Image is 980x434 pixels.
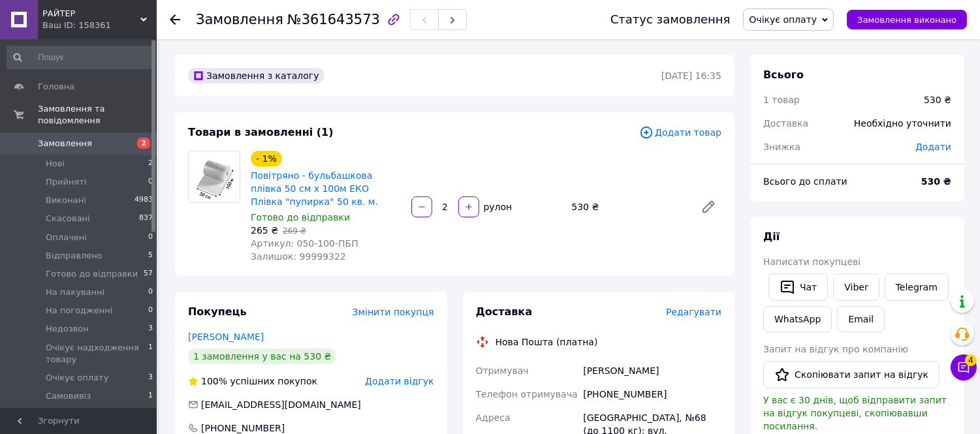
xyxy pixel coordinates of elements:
span: Додати [915,142,951,152]
input: Пошук [7,46,154,69]
div: Повернутися назад [170,13,180,26]
span: 5 [148,250,153,262]
a: Редагувати [695,194,721,220]
span: 4 [965,354,977,366]
img: Повітряно - бульбашкова плівка 50 см х 100м ЕКО Плівка "пупирка" 50 кв. м. [189,152,240,202]
b: 530 ₴ [921,176,951,187]
span: 1 товар [763,95,800,105]
span: Замовлення [196,12,283,27]
span: Скасовані [46,213,90,225]
button: Чат з покупцем4 [951,354,977,380]
div: - 1% [251,151,282,166]
div: [PERSON_NAME] [580,359,724,382]
span: Замовлення та повідомлення [38,103,157,127]
span: Запит на відгук про компанію [763,344,908,354]
span: Всього до сплати [763,176,847,187]
span: Замовлення [38,138,92,149]
span: Готово до відправки [251,212,350,223]
span: 837 [139,213,153,225]
span: Залишок: 99999322 [251,251,346,262]
span: Змінити покупця [353,307,434,317]
span: Телефон отримувача [476,389,578,399]
span: Очікує оплату [46,372,108,384]
div: Ваш ID: 158361 [42,20,157,31]
span: 0 [148,287,153,298]
div: 1 замовлення у вас на 530 ₴ [188,349,336,364]
a: WhatsApp [763,306,832,332]
div: 530 ₴ [566,198,690,216]
span: 269 ₴ [283,226,306,236]
span: 2 [137,138,150,149]
a: [PERSON_NAME] [188,332,264,342]
span: Замовлення виконано [857,15,956,25]
span: 265 ₴ [251,225,278,236]
span: Очікує оплату [749,14,817,25]
span: 1 [148,390,153,402]
button: Замовлення виконано [847,10,967,29]
span: Готово до відправки [46,268,138,280]
a: Telegram [885,273,949,301]
div: 530 ₴ [924,93,951,106]
span: Знижка [763,142,800,152]
span: 3 [148,323,153,335]
div: Нова Пошта (платна) [492,335,601,349]
span: 1 [148,342,153,365]
div: Замовлення з каталогу [188,68,324,84]
div: Необхідно уточнити [846,109,959,138]
span: Додати відгук [365,376,434,386]
span: Покупець [188,305,247,318]
span: 4983 [134,194,153,206]
span: Доставка [476,305,533,318]
a: Повітряно - бульбашкова плівка 50 см х 100м ЕКО Плівка "пупирка" 50 кв. м. [251,170,378,207]
span: 0 [148,232,153,243]
span: [EMAIL_ADDRESS][DOMAIN_NAME] [201,399,361,410]
span: На пакуванні [46,287,104,298]
span: 2 [148,158,153,170]
span: 0 [148,176,153,188]
span: Недозвон [46,323,89,335]
span: 3 [148,372,153,384]
span: Відправлено [46,250,103,262]
span: 100% [201,376,227,386]
a: Viber [833,273,879,301]
span: Самовивіз [46,390,91,402]
span: Написати покупцеві [763,256,861,267]
span: 57 [144,268,153,280]
span: Головна [38,81,74,93]
div: [PHONE_NUMBER] [580,382,724,406]
span: Нові [46,158,65,170]
span: Виконані [46,194,86,206]
span: На погодженні [46,305,112,317]
time: [DATE] 16:35 [661,70,721,81]
span: Артикул: 050-100-ПБП [251,238,358,249]
div: рулон [481,200,514,213]
span: Додати товар [639,125,721,140]
button: Email [837,306,885,332]
span: Прийняті [46,176,86,188]
span: Товари в замовленні (1) [188,126,334,138]
span: У вас є 30 днів, щоб відправити запит на відгук покупцеві, скопіювавши посилання. [763,395,947,431]
span: 0 [148,305,153,317]
div: успішних покупок [188,375,317,388]
span: Отримувач [476,365,529,376]
span: Всього [763,69,804,81]
span: Доставка [763,118,808,129]
span: Оплачені [46,232,87,243]
button: Чат [768,273,828,301]
div: Статус замовлення [610,13,731,26]
span: Дії [763,230,780,243]
span: Адреса [476,412,511,423]
button: Скопіювати запит на відгук [763,361,940,388]
span: Редагувати [666,307,721,317]
span: Очікує надходження товару [46,342,148,365]
span: №361643573 [287,12,380,27]
span: РАЙТЕР [42,8,140,20]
